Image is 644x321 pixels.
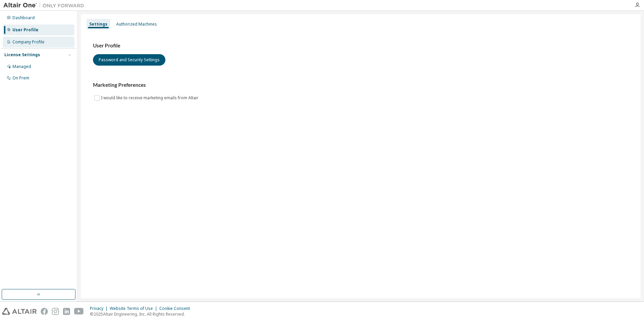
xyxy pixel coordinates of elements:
div: On Prem [12,75,29,81]
div: Cookie Consent [159,306,194,311]
div: Company Profile [12,39,44,45]
div: User Profile [12,27,38,33]
div: License Settings [4,52,40,58]
button: Password and Security Settings [93,54,165,66]
p: © 2025 Altair Engineering, Inc. All Rights Reserved. [90,311,194,317]
h3: Marketing Preferences [93,82,629,88]
div: Dashboard [12,15,35,21]
div: Authorized Machines [116,22,157,27]
img: facebook.svg [41,308,48,315]
img: instagram.svg [52,308,59,315]
img: altair_logo.svg [2,308,37,315]
div: Website Terms of Use [110,306,159,311]
div: Privacy [90,306,110,311]
label: I would like to receive marketing emails from Altair [101,94,200,102]
img: linkedin.svg [63,308,70,315]
div: Settings [89,22,107,27]
img: Altair One [3,2,88,9]
img: youtube.svg [74,308,84,315]
div: Managed [12,64,31,69]
h3: User Profile [93,42,629,49]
